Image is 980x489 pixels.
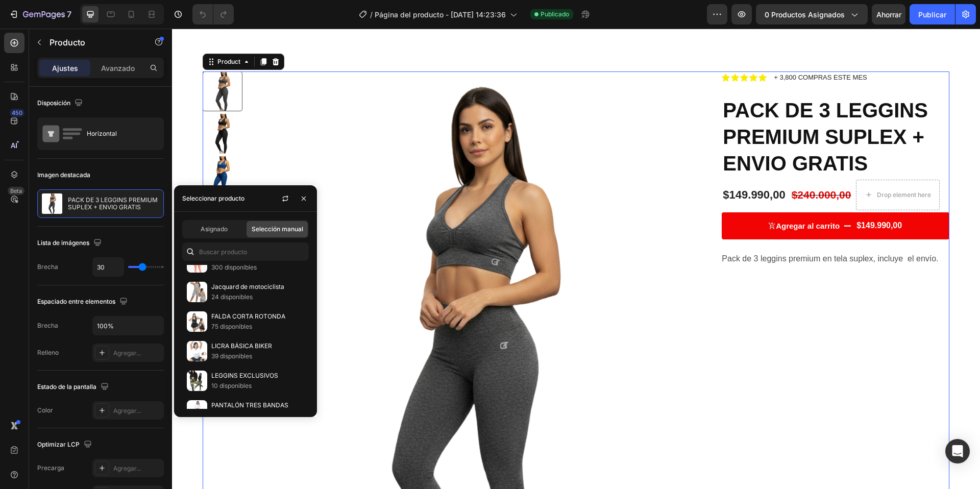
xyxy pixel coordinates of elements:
[201,225,228,233] font: Asignado
[211,352,252,360] font: 39 disponibles
[876,10,901,19] font: Ahorrar
[683,191,731,204] div: $149.990,00
[113,349,141,357] font: Agregar...
[187,341,207,361] img: colecciones
[37,239,89,247] font: Lista de imágenes
[756,4,868,25] button: 0 productos asignados
[101,64,135,72] font: Avanzado
[550,67,777,149] h1: PACK DE 3 LEGGINS PREMIUM SUPLEX + ENVIO GRATIS
[37,322,58,329] font: Brecha
[93,258,124,276] input: Auto
[182,242,309,261] input: Buscar en Configuración y Avanzado
[211,372,278,379] font: LEGGINS EXCLUSIVOS
[50,36,136,48] p: Producto
[4,4,76,25] button: 7
[187,282,207,302] img: colecciones
[192,4,234,25] div: Deshacer/Rehacer
[550,184,777,211] button: Agregar al carrito
[187,400,207,421] img: colecciones
[945,439,970,463] div: Abrir Intercom Messenger
[211,401,288,409] font: PANTALÓN TRES BANDAS
[550,158,614,175] div: $149.990,00
[705,162,759,170] div: Drop element here
[52,64,78,72] font: Ajustes
[37,99,70,107] font: Disposición
[113,407,141,414] font: Agregar...
[211,283,284,290] font: Jacquard de motociclista
[187,371,207,391] img: colecciones
[37,406,53,414] font: Color
[550,226,766,234] span: Pack de 3 leggins premium en tela suplex, incluye el envío.
[113,464,141,472] font: Agregar...
[211,382,252,389] font: 10 disponibles
[765,10,845,19] font: 0 productos asignados
[67,9,71,19] font: 7
[604,192,668,203] div: Agregar al carrito
[182,194,244,202] font: Seleccionar producto
[187,311,207,332] img: colecciones
[602,44,695,54] p: + 3,800 COMPRAS ESTE MES
[12,109,22,116] font: 450
[37,383,96,390] font: Estado de la pantalla
[375,10,506,19] font: Página del producto - [DATE] 14:23:36
[918,10,946,19] font: Publicar
[211,342,272,350] font: LICRA BÁSICA BIKER
[37,298,115,305] font: Espaciado entre elementos
[211,293,253,301] font: 24 disponibles
[910,4,955,25] button: Publicar
[50,37,85,47] font: Producto
[252,225,303,233] font: Selección manual
[211,312,285,320] font: FALDA CORTA ROTONDA
[211,323,252,330] font: 75 disponibles
[37,441,80,448] font: Optimizar LCP
[872,4,905,25] button: Ahorrar
[42,193,62,214] img: Imagen de característica del producto
[370,10,373,19] font: /
[93,316,163,335] input: Auto
[37,464,64,472] font: Precarga
[87,130,117,137] font: Horizontal
[10,187,22,194] font: Beta
[172,29,980,489] iframe: Área de diseño
[37,171,90,179] font: Imagen destacada
[211,263,257,271] font: 300 disponibles
[37,349,59,356] font: Relleno
[619,158,680,174] div: $240.000,00
[68,196,159,211] font: PACK DE 3 LEGGINS PREMIUM SUPLEX + ENVIO GRATIS
[43,29,70,38] div: Product
[541,10,569,18] font: Publicado
[37,263,58,271] font: Brecha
